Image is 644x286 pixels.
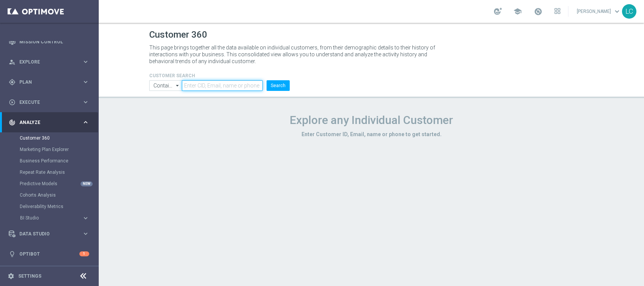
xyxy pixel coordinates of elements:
div: Repeat Rate Analysis [20,167,98,178]
span: Explore [19,60,82,64]
div: Business Performance [20,155,98,167]
a: Deliverability Metrics [20,203,79,210]
i: keyboard_arrow_right [82,119,89,126]
div: Data Studio [9,230,82,237]
a: Business Performance [20,158,79,164]
h3: Enter Customer ID, Email, name or phone to get started. [149,131,593,138]
button: play_circle_outline Execute keyboard_arrow_right [8,99,90,105]
a: Customer 360 [20,135,79,141]
a: Cohorts Analysis [20,192,79,198]
i: keyboard_arrow_right [82,78,89,86]
h1: Customer 360 [149,29,593,40]
button: Mission Control [8,39,90,45]
i: arrow_drop_down [174,81,182,91]
div: 1 [79,251,89,256]
span: school [513,7,522,16]
div: Optibot [9,244,89,264]
div: LC [622,4,636,19]
div: Cohorts Analysis [20,189,98,201]
p: This page brings together all the data available on individual customers, from their demographic ... [149,44,442,65]
i: keyboard_arrow_right [82,58,89,65]
button: person_search Explore keyboard_arrow_right [8,59,90,65]
button: BI Studio keyboard_arrow_right [20,215,90,221]
h4: CUSTOMER SEARCH [149,73,290,78]
h1: Explore any Individual Customer [149,113,593,127]
a: Settings [18,274,41,278]
div: BI Studio [20,212,98,224]
i: keyboard_arrow_right [82,99,89,106]
i: lightbulb [9,251,16,257]
button: lightbulb Optibot 1 [8,251,90,257]
input: Contains [149,80,182,91]
div: Plan [9,79,82,86]
span: BI Studio [20,216,74,220]
a: Predictive Models [20,181,79,187]
input: Enter CID, Email, name or phone [182,80,263,91]
span: Analyze [19,120,82,125]
span: Plan [19,80,82,84]
div: Predictive Models [20,178,98,189]
button: track_changes Analyze keyboard_arrow_right [8,119,90,126]
span: Execute [19,100,82,105]
button: Data Studio keyboard_arrow_right [8,231,90,237]
i: keyboard_arrow_right [82,214,89,222]
div: Marketing Plan Explorer [20,144,98,155]
i: settings [8,273,14,280]
i: track_changes [9,119,16,126]
a: Marketing Plan Explorer [20,146,79,153]
div: Execute [9,99,82,106]
a: Optibot [19,244,79,264]
a: Repeat Rate Analysis [20,169,79,175]
div: Analyze [9,119,82,126]
span: keyboard_arrow_down [613,7,621,16]
div: Explore [9,59,82,65]
a: [PERSON_NAME]keyboard_arrow_down [576,6,622,17]
a: Mission Control [19,32,89,52]
i: keyboard_arrow_right [82,230,89,237]
span: Data Studio [19,232,82,236]
div: Mission Control [9,32,89,52]
button: gps_fixed Plan keyboard_arrow_right [8,79,90,85]
i: person_search [9,59,16,65]
div: Customer 360 [20,132,98,144]
div: Deliverability Metrics [20,201,98,212]
button: Search [267,80,290,91]
i: gps_fixed [9,79,16,86]
div: BI Studio [20,216,82,220]
i: play_circle_outline [9,99,16,106]
div: NEW [80,181,93,186]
